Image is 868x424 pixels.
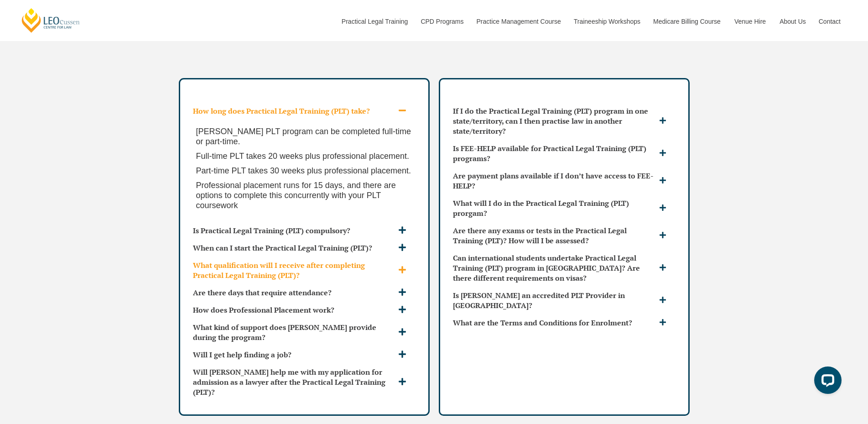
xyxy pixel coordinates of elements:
[193,260,396,280] h3: What qualification will I receive after completing Practical Legal Training (PLT)?
[193,106,396,116] h3: How long does Practical Legal Training (PLT) take?
[453,106,657,136] h3: If I do the Practical Legal Training (PLT) program in one state/territory, can I then practise la...
[196,127,411,146] span: [PERSON_NAME] PLT program can be completed full-time or part-time.
[193,225,396,236] h3: Is Practical Legal Training (PLT) compulsory?
[196,181,396,210] span: Professional placement runs for 15 days, and there are options to complete this concurrently with...
[196,152,410,161] span: Full-time PLT takes 20 weeks plus professional placement.
[773,2,812,41] a: About Us
[453,143,657,163] h3: Is FEE-HELP available for Practical Legal Training (PLT) programs?
[812,2,847,41] a: Contact
[196,166,411,175] span: Part-time PLT takes 30 weeks plus professional placement.
[453,253,657,283] h3: Can international students undertake Practical Legal Training (PLT) program in [GEOGRAPHIC_DATA]?...
[193,350,396,360] h3: Will I get help finding a job?
[567,2,646,41] a: Traineeship Workshops
[470,2,567,41] a: Practice Management Course
[453,225,657,246] h3: Are there any exams or tests in the Practical Legal Training (PLT)? How will I be assessed?
[335,2,414,41] a: Practical Legal Training
[414,2,469,41] a: CPD Programs
[193,367,396,397] h3: Will [PERSON_NAME] help me with my application for admission as a lawyer after the Practical Lega...
[21,7,81,33] a: [PERSON_NAME] Centre for Law
[193,305,396,315] h3: How does Professional Placement work?
[807,363,845,401] iframe: LiveChat chat widget
[453,171,657,191] h3: Are payment plans available if I don’t have access to FEE-HELP?
[453,318,657,328] h3: What are the Terms and Conditions for Enrolment?
[453,290,657,310] h3: Is [PERSON_NAME] an accredited PLT Provider in [GEOGRAPHIC_DATA]?
[453,198,657,218] h3: What will I do in the Practical Legal Training (PLT) prorgam?
[193,288,396,298] h3: Are there days that require attendance?
[193,243,396,253] h3: When can I start the Practical Legal Training (PLT)?
[646,2,728,41] a: Medicare Billing Course
[193,322,396,342] h3: What kind of support does [PERSON_NAME] provide during the program?
[728,2,773,41] a: Venue Hire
